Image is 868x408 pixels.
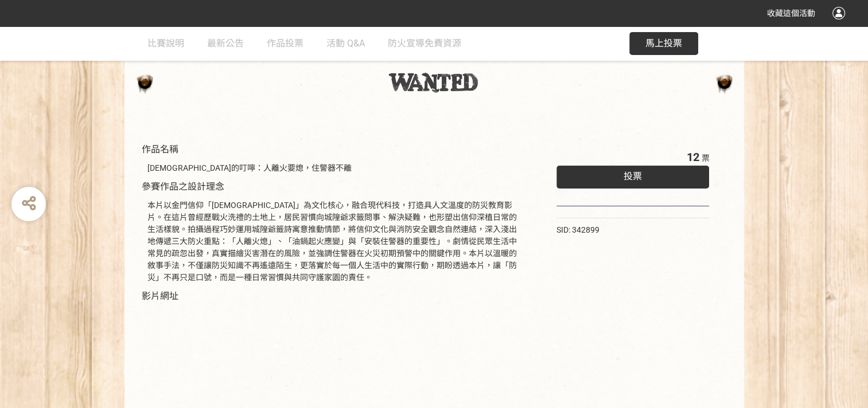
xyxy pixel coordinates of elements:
a: 防火宣導免費資源 [388,26,461,61]
span: 比賽說明 [147,38,184,49]
span: 參賽作品之設計理念 [142,181,224,192]
span: 作品名稱 [142,144,178,155]
div: [DEMOGRAPHIC_DATA]的叮嚀：人離火要熄，住警器不離 [147,162,522,174]
span: 影片網址 [142,291,178,301]
span: 最新公告 [207,38,244,49]
span: 活動 Q&A [326,38,365,49]
a: 比賽說明 [147,26,184,61]
div: 本片以金門信仰「[DEMOGRAPHIC_DATA]」為文化核心，融合現代科技，打造具人文溫度的防災教育影片。在這片曾經歷戰火洗禮的土地上，居民習慣向城隍爺求籤問事、解決疑難，也形塑出信仰深植日... [147,199,522,284]
span: 作品投票 [267,38,303,49]
span: 馬上投票 [645,38,682,49]
span: SID: 342899 [556,225,600,234]
a: 活動 Q&A [326,26,365,61]
a: 作品投票 [267,26,303,61]
span: 防火宣導免費資源 [388,38,461,49]
span: 票 [701,154,709,163]
span: 收藏這個活動 [767,9,815,18]
span: 投票 [624,171,642,182]
button: 馬上投票 [629,32,698,55]
a: 最新公告 [207,26,244,61]
span: 12 [686,150,699,164]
